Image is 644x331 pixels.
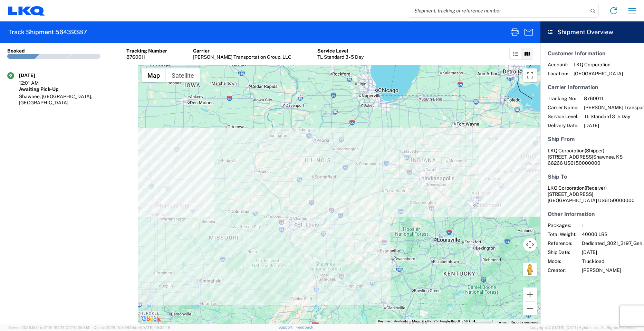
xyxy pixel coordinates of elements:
span: LKQ Corporation [STREET_ADDRESS] [548,185,607,197]
div: [PERSON_NAME] Transportation Group, LLC [193,54,291,60]
h5: Carrier Information [548,84,637,91]
span: Service Level: [548,113,578,120]
a: Report a map error [511,320,538,324]
button: Show satellite imagery [166,68,200,82]
button: Toggle fullscreen view [523,68,537,82]
a: Terms [497,320,507,324]
button: Map camera controls [523,238,537,252]
span: Packages: [548,222,576,228]
button: Map Scale: 50 km per 51 pixels [462,319,495,324]
div: TL Standard 3 - 5 Day [317,54,364,60]
h5: Ship To [548,173,637,180]
div: 12:01 AM [19,80,54,86]
button: Show street map [142,68,166,82]
span: (Shipper) [585,148,604,153]
span: Server: 2025.18.0-dd719145275 [8,325,90,330]
address: [GEOGRAPHIC_DATA] US [548,185,637,204]
span: Total Weight: [548,231,576,237]
span: Account: [548,62,568,68]
div: Tracking Number [126,48,167,54]
button: Zoom in [523,287,537,301]
span: Carrier Name: [548,104,578,111]
span: LKQ Corporation [548,148,585,153]
div: Carrier [193,48,291,54]
div: Service Level [317,48,364,54]
span: Tracking No: [548,95,578,102]
div: Awaiting Pick-Up [19,86,131,92]
button: Keyboard shortcuts [378,319,408,324]
span: Copyright © [DATE]-[DATE] Agistix Inc., All Rights Reserved [529,324,636,331]
a: Open this area in Google Maps (opens a new window) [140,315,163,324]
span: Reference: [548,240,576,246]
span: LKQ Corporation [574,62,623,68]
button: Drag Pegman onto the map to open Street View [523,263,537,276]
span: [STREET_ADDRESS] [548,154,593,160]
span: 6150000000 [605,198,635,203]
span: 50 km [464,319,474,323]
span: Mode: [548,258,576,264]
span: Client: 2025.18.0-9839db4 [94,325,170,330]
span: [GEOGRAPHIC_DATA] [574,70,623,77]
img: Google [140,315,163,324]
a: Support [278,325,296,329]
div: 8760011 [126,54,167,60]
h5: Ship From [548,136,637,142]
span: Creator: [548,267,576,273]
span: Delivery Date: [548,122,578,129]
h2: Track Shipment 56439387 [8,28,87,36]
span: [DATE] 09:51:11 [65,325,90,330]
address: Shawnee, KS 66266 US [548,148,637,166]
h5: Other Information [548,211,637,217]
span: 6150000000 [570,160,600,166]
div: Shawnee, [GEOGRAPHIC_DATA], [GEOGRAPHIC_DATA] [19,93,131,106]
button: Zoom out [523,302,537,315]
span: Map data ©2025 Google, INEGI [412,319,460,323]
div: Booked [7,48,25,54]
span: Location: [548,70,568,77]
input: Shipment, tracking or reference number [409,4,588,17]
span: Ship Date: [548,249,576,255]
header: Shipment Overview [540,21,644,43]
h5: Customer Information [548,50,637,57]
span: [DATE] 09:32:48 [141,325,170,330]
a: Feedback [296,325,313,329]
span: (Receiver) [585,185,607,191]
div: [DATE] [19,72,54,78]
